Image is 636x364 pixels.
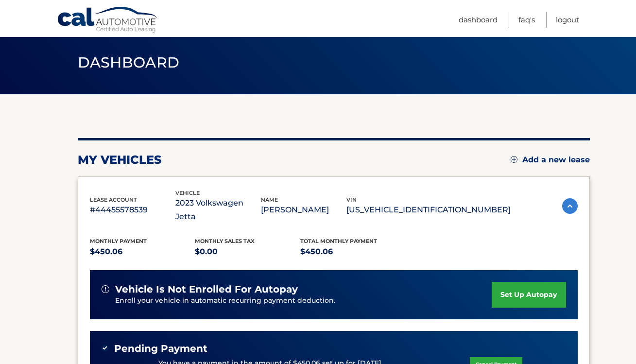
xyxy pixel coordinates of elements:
[459,12,498,28] a: Dashboard
[114,343,207,355] span: Pending Payment
[175,196,261,224] p: 2023 Volkswagen Jetta
[300,245,406,259] p: $450.06
[78,53,180,71] span: Dashboard
[562,198,578,214] img: accordion-active.svg
[346,203,511,217] p: [US_VEHICLE_IDENTIFICATION_NUMBER]
[556,12,579,28] a: Logout
[57,6,159,35] a: Cal Automotive
[102,345,108,351] img: check-green.svg
[102,285,109,293] img: alert-white.svg
[511,155,590,165] a: Add a new lease
[346,196,357,203] span: vin
[518,12,535,28] a: FAQ's
[90,196,137,203] span: lease account
[195,245,300,259] p: $0.00
[492,282,566,308] a: set up autopay
[261,203,346,217] p: [PERSON_NAME]
[511,156,517,163] img: add.svg
[115,283,298,295] span: vehicle is not enrolled for autopay
[115,295,492,306] p: Enroll your vehicle in automatic recurring payment deduction.
[90,203,175,217] p: #44455578539
[261,196,278,203] span: name
[78,153,162,167] h2: my vehicles
[90,238,147,244] span: Monthly Payment
[195,238,255,244] span: Monthly sales Tax
[90,245,195,259] p: $450.06
[175,190,200,196] span: vehicle
[300,238,377,244] span: Total Monthly Payment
